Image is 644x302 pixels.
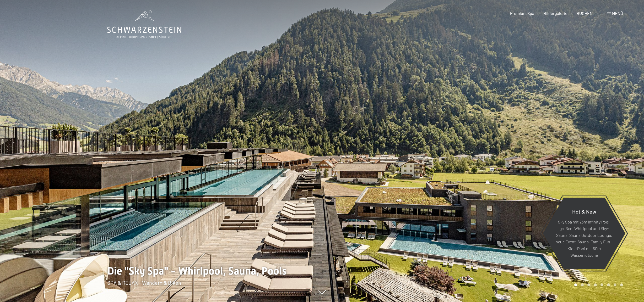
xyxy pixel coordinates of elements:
div: Carousel Page 6 [607,283,610,286]
div: Carousel Page 2 [581,283,584,286]
span: Menü [612,11,623,16]
div: Carousel Page 4 [594,283,597,286]
div: Carousel Page 5 [600,283,603,286]
span: Hot & New [572,208,596,214]
div: Carousel Page 1 (Current Slide) [574,283,577,286]
div: Carousel Page 8 [620,283,623,286]
div: Carousel Pagination [572,283,623,286]
p: Sky Spa mit 23m Infinity Pool, großem Whirlpool und Sky-Sauna, Sauna Outdoor Lounge, neue Event-S... [556,218,613,259]
a: Bildergalerie [544,11,567,16]
div: Carousel Page 3 [587,283,590,286]
a: BUCHEN [577,11,593,16]
a: Hot & New Sky Spa mit 23m Infinity Pool, großem Whirlpool und Sky-Sauna, Sauna Outdoor Lounge, ne... [543,197,626,269]
div: Carousel Page 7 [614,283,616,286]
a: Premium Spa [510,11,534,16]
